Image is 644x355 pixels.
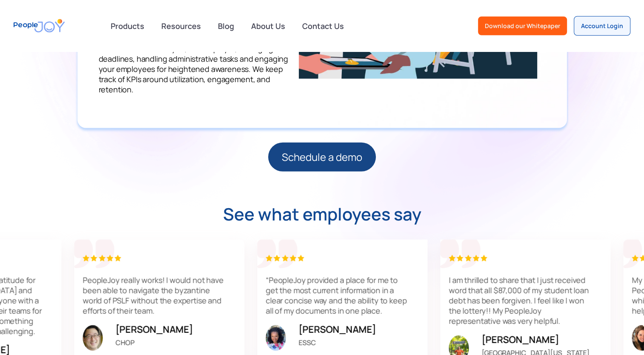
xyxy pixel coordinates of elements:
[14,14,65,38] a: home
[581,22,623,30] div: Account Login
[574,16,630,36] a: Account Login
[266,275,410,316] p: “PeopleJoy provided a place for me to get the most current information in a clear concise way and...
[268,143,376,172] a: Schedule a demo
[156,17,206,35] a: Resources
[481,333,602,346] div: [PERSON_NAME]
[246,17,290,35] a: About Us
[115,323,236,336] div: [PERSON_NAME]
[106,17,149,34] div: Products
[213,17,239,35] a: Blog
[115,336,236,349] p: CHOP
[297,17,349,35] a: Contact Us
[83,275,227,316] p: PeopleJoy really works! I would not have been able to navigate the byzantine world of PSLF withou...
[485,22,560,30] div: Download our Whitepaper
[298,336,419,349] p: ESSC
[298,323,419,336] div: [PERSON_NAME]
[449,275,593,326] p: I am thrilled to share that I just received word that all $87,000 of my student loan debt has bee...
[478,17,567,35] a: Download our Whitepaper
[223,206,421,223] strong: See what employees say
